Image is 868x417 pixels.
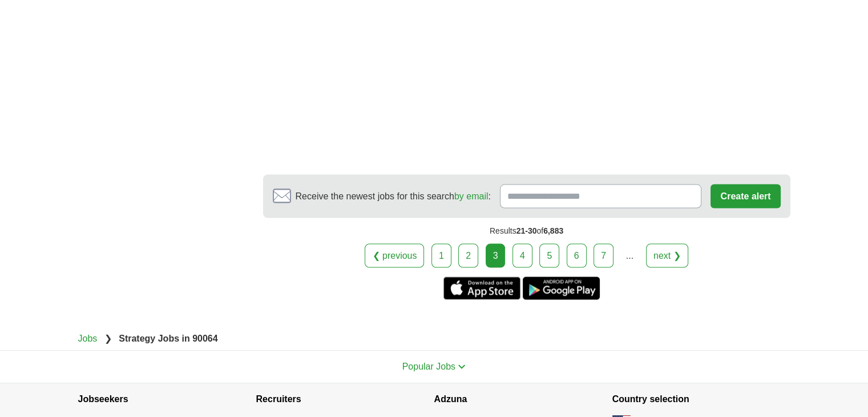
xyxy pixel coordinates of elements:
[512,244,532,268] a: 4
[458,244,478,268] a: 2
[516,226,537,235] span: 21-30
[402,362,455,371] span: Popular Jobs
[486,244,506,268] div: 3
[78,334,98,343] a: Jobs
[567,244,587,268] a: 6
[296,190,491,203] span: Receive the newest jobs for this search :
[263,218,790,244] div: Results of
[443,277,520,300] a: Get the iPhone app
[119,334,217,343] strong: Strategy Jobs in 90064
[594,244,613,268] a: 7
[710,185,780,209] button: Create alert
[543,226,563,235] span: 6,883
[458,364,466,370] img: toggle icon
[365,244,424,268] a: ❮ previous
[454,191,488,201] a: by email
[431,244,451,268] a: 1
[539,244,559,268] a: 5
[104,334,112,343] span: ❯
[523,277,600,300] a: Get the Android app
[646,244,688,268] a: next ❯
[618,244,641,267] div: ...
[612,383,790,415] h4: Country selection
